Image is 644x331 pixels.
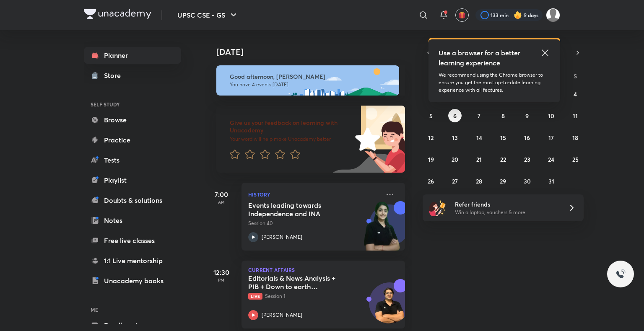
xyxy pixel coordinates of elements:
[453,112,457,120] abbr: October 6, 2025
[428,155,434,163] abbr: October 19, 2025
[473,153,486,166] button: October 21, 2025
[216,65,399,96] img: afternoon
[496,174,510,188] button: October 29, 2025
[572,155,579,163] abbr: October 25, 2025
[84,97,181,111] h6: SELF STUDY
[84,47,181,64] a: Planner
[545,153,558,166] button: October 24, 2025
[429,199,446,216] img: referral
[569,131,582,144] button: October 18, 2025
[452,177,458,185] abbr: October 27, 2025
[369,287,410,327] img: Avatar
[84,152,181,168] a: Tests
[205,199,238,204] p: AM
[84,9,151,19] img: Company Logo
[545,174,558,188] button: October 31, 2025
[548,112,554,120] abbr: October 10, 2025
[439,71,550,94] p: We recommend using the Chrome browser to ensure you get the most up-to-date learning experience w...
[248,274,353,291] h5: Editorials & News Analysis + PIB + Down to earth (October) - L1
[448,153,462,166] button: October 20, 2025
[428,177,434,185] abbr: October 26, 2025
[569,109,582,122] button: October 11, 2025
[573,112,578,120] abbr: October 11, 2025
[230,73,392,80] h6: Good afternoon, [PERSON_NAME]
[84,132,181,148] a: Practice
[104,70,126,80] div: Store
[230,119,352,134] h6: Give us your feedback on learning with Unacademy
[84,111,181,128] a: Browse
[473,174,486,188] button: October 28, 2025
[439,48,522,68] h5: Use a browser for a better learning experience
[569,87,582,101] button: October 4, 2025
[569,153,582,166] button: October 25, 2025
[478,112,480,120] abbr: October 7, 2025
[248,293,262,300] span: Live
[574,72,577,80] abbr: Saturday
[452,134,458,142] abbr: October 13, 2025
[84,9,151,21] a: Company Logo
[448,109,462,122] button: October 6, 2025
[455,209,558,216] p: Win a laptop, vouchers & more
[524,177,531,185] abbr: October 30, 2025
[476,134,482,142] abbr: October 14, 2025
[216,47,413,57] h4: [DATE]
[230,136,352,142] p: Your word will help make Unacademy better
[615,269,626,279] img: ttu
[327,106,405,173] img: feedback_image
[84,272,181,289] a: Unacademy books
[501,112,505,120] abbr: October 8, 2025
[84,172,181,189] a: Playlist
[514,11,522,19] img: streak
[84,212,181,229] a: Notes
[448,174,462,188] button: October 27, 2025
[548,177,554,185] abbr: October 31, 2025
[84,303,181,317] h6: ME
[428,134,434,142] abbr: October 12, 2025
[496,131,510,144] button: October 15, 2025
[520,109,534,122] button: October 9, 2025
[84,252,181,269] a: 1:1 Live mentorship
[546,8,560,22] img: Harshal Vilhekar
[248,267,398,272] p: Current Affairs
[205,277,238,282] p: PM
[452,155,458,163] abbr: October 20, 2025
[205,267,238,277] h5: 12:30
[424,174,438,188] button: October 26, 2025
[473,109,486,122] button: October 7, 2025
[455,8,469,22] button: avatar
[455,200,558,209] h6: Refer friends
[524,155,530,163] abbr: October 23, 2025
[205,189,238,199] h5: 7:00
[424,153,438,166] button: October 19, 2025
[359,201,405,259] img: unacademy
[520,131,534,144] button: October 16, 2025
[172,7,244,23] button: UPSC CSE - GS
[424,109,438,122] button: October 5, 2025
[520,174,534,188] button: October 30, 2025
[548,134,554,142] abbr: October 17, 2025
[520,153,534,166] button: October 23, 2025
[525,112,529,120] abbr: October 9, 2025
[476,177,482,185] abbr: October 28, 2025
[500,134,506,142] abbr: October 15, 2025
[500,177,506,185] abbr: October 29, 2025
[262,311,302,319] p: [PERSON_NAME]
[473,131,486,144] button: October 14, 2025
[84,192,181,209] a: Doubts & solutions
[230,81,392,88] p: You have 4 events [DATE]
[545,109,558,122] button: October 10, 2025
[545,131,558,144] button: October 17, 2025
[424,131,438,144] button: October 12, 2025
[448,131,462,144] button: October 13, 2025
[248,292,380,300] p: Session 1
[248,201,353,218] h5: Events leading towards Independence and INA
[248,220,380,227] p: Session 40
[524,134,530,142] abbr: October 16, 2025
[496,109,510,122] button: October 8, 2025
[572,134,578,142] abbr: October 18, 2025
[496,153,510,166] button: October 22, 2025
[458,11,466,19] img: avatar
[262,233,302,241] p: [PERSON_NAME]
[84,232,181,249] a: Free live classes
[500,155,506,163] abbr: October 22, 2025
